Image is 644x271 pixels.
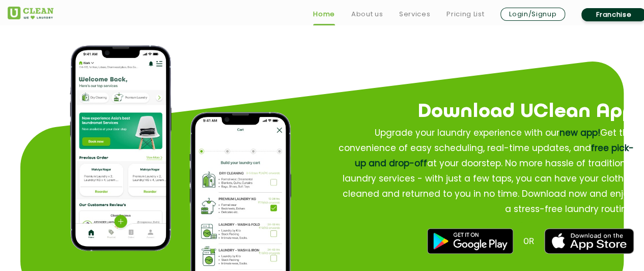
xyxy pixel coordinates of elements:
img: best laundry near me [544,229,634,254]
span: OR [523,236,534,246]
p: Upgrade your laundry experience with our Get the convenience of easy scheduling, real-time update... [337,126,634,217]
span: new app! [559,127,600,139]
a: About us [351,8,383,20]
img: best dry cleaners near me [427,229,513,254]
a: Services [399,8,430,20]
h2: Download UClean App [304,97,634,128]
a: Login/Signup [500,8,565,21]
img: UClean Laundry and Dry Cleaning [8,7,53,19]
img: app home page [70,46,172,252]
span: free pick-up and drop-off [355,142,634,170]
a: Pricing List [446,8,484,20]
a: Home [313,8,335,20]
